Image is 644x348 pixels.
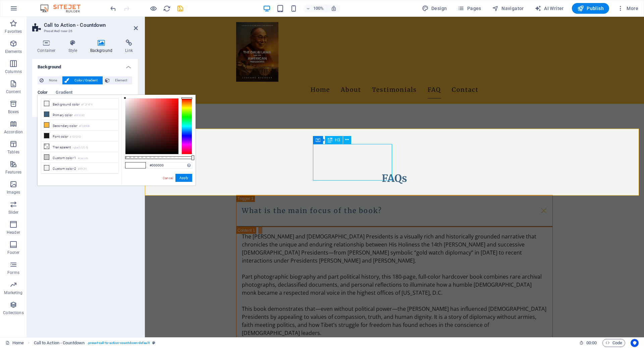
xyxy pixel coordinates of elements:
button: Design [419,3,450,14]
span: Color / Gradient [71,76,101,84]
h6: 100% [313,4,324,12]
span: #ffffff [136,162,146,168]
img: Editor Logo [39,4,89,12]
span: Element [112,76,130,84]
p: Favorites [5,29,22,34]
li: Transparent [41,141,118,152]
button: save [176,4,184,12]
button: Code [602,339,625,347]
small: #3C6382 [74,113,85,118]
p: Columns [5,69,22,74]
p: Elements [5,49,22,54]
button: More [614,3,641,14]
h4: Background [85,40,120,54]
small: #F6B93B [79,124,90,129]
h4: Container [32,40,63,54]
p: Forms [7,270,19,275]
li: Primary color [41,109,118,120]
i: On resize automatically adjust zoom level to fit chosen device. [331,5,337,11]
small: #F2F4F4 [81,102,92,107]
li: Background color [41,98,118,109]
h4: Link [120,40,138,54]
span: More [617,5,638,12]
button: Navigator [489,3,527,14]
button: Element [103,76,132,84]
p: Collections [3,310,23,316]
button: 100% [303,4,327,12]
li: Font color [41,131,118,141]
button: AI Writer [532,3,567,14]
span: None [46,76,60,84]
a: Click to cancel selection. Double-click to open Pages [5,339,24,347]
h4: Background [32,59,138,71]
span: 00 00 [586,339,597,347]
span: Publish [577,5,604,12]
span: #ffffff [125,162,136,168]
span: : [591,340,592,345]
p: Tables [7,149,19,155]
span: Pages [458,5,481,12]
span: Gradient [56,88,72,98]
i: Save (Ctrl+S) [176,5,184,12]
button: Color / Gradient [62,76,103,84]
p: Content [6,89,21,94]
h4: Style [63,40,85,54]
a: Cancel [162,176,174,181]
button: undo [109,4,117,12]
span: Design [422,5,447,12]
nav: breadcrumb [34,339,155,347]
p: Accordion [4,129,23,135]
p: Marketing [4,290,22,295]
span: . preset-call-to-action-countdown-default [87,339,150,347]
i: Reload page [163,5,171,12]
p: Features [5,169,21,175]
h3: Preset #ed-new-26 [44,28,124,34]
small: rgba(0,0,0,.0) [73,145,89,150]
li: Secondary color [41,120,118,131]
p: Slider [8,210,19,215]
button: reload [163,4,171,12]
i: Undo: Change background (Ctrl+Z) [109,5,117,12]
small: #f0f2f1 [78,167,87,171]
li: Custom color 2 [41,163,118,173]
button: None [38,76,62,84]
button: Usercentrics [631,339,639,347]
i: This element is a customizable preset [152,341,155,345]
p: Header [7,230,20,235]
p: Footer [7,250,19,255]
span: Code [605,339,622,347]
small: #cacccb [78,156,88,161]
span: AI Writer [535,5,564,12]
p: Images [7,190,20,195]
span: H3 [335,138,340,142]
span: Color [38,88,48,98]
button: Apply [175,174,192,182]
button: Pages [455,3,484,14]
div: Design (Ctrl+Alt+Y) [419,3,450,14]
button: Publish [572,3,609,14]
p: Boxes [8,109,19,115]
span: Click to select. Double-click to edit [34,339,85,347]
span: Navigator [492,5,524,12]
li: Custom color 1 [41,152,118,163]
small: #1D1D1D [70,135,81,139]
button: Click here to leave preview mode and continue editing [149,4,157,12]
h2: Call to Action - Countdown [44,22,138,28]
